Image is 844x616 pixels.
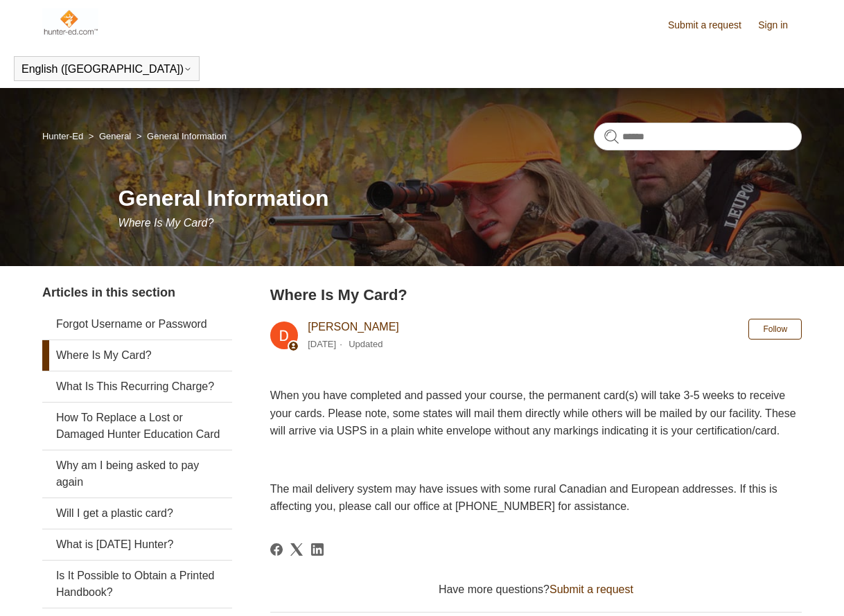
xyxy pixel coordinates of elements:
[290,543,303,556] svg: Share this page on X Corp
[147,131,227,141] a: General Information
[308,339,336,349] time: 03/04/2024, 09:46
[42,561,232,608] a: Is It Possible to Obtain a Printed Handbook?
[270,543,283,556] a: Facebook
[42,498,232,529] a: Will I get a plastic card?
[270,581,802,598] div: Have more questions?
[755,570,834,606] div: Chat Support
[311,543,324,556] svg: Share this page on LinkedIn
[42,131,83,141] a: Hunter-Ed
[42,450,232,498] a: Why am I being asked to pay again
[349,339,383,349] li: Updated
[270,543,283,556] svg: Share this page on Facebook
[42,529,232,560] a: What is [DATE] Hunter?
[86,131,134,141] li: General
[748,319,802,340] button: Follow Article
[42,285,175,299] span: Articles in this section
[270,283,802,306] h2: Where Is My Card?
[270,483,777,513] span: The mail delivery system may have issues with some rural Canadian and European addresses. If this...
[758,18,802,33] a: Sign in
[311,543,324,556] a: LinkedIn
[550,583,633,595] a: Submit a request
[99,131,131,141] a: General
[42,340,232,371] a: Where Is My Card?
[118,182,802,215] h1: General Information
[42,131,86,141] li: Hunter-Ed
[594,123,802,150] input: Search
[42,403,232,450] a: How To Replace a Lost or Damaged Hunter Education Card
[21,63,192,76] button: English ([GEOGRAPHIC_DATA])
[668,18,755,33] a: Submit a request
[308,321,399,333] a: [PERSON_NAME]
[42,8,98,36] img: Hunter-Ed Help Center home page
[42,371,232,402] a: What Is This Recurring Charge?
[134,131,227,141] li: General Information
[270,389,796,437] span: When you have completed and passed your course, the permanent card(s) will take 3-5 weeks to rece...
[118,217,214,229] span: Where Is My Card?
[42,309,232,340] a: Forgot Username or Password
[290,543,303,556] a: X Corp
